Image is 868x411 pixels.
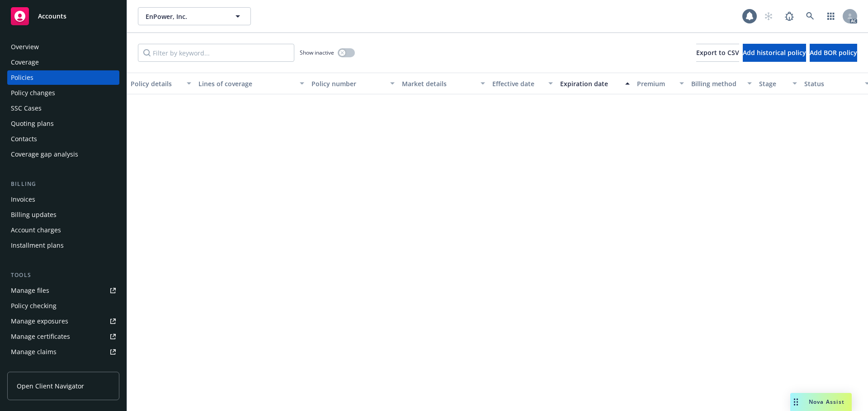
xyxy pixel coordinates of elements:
button: Add BOR policy [810,44,857,62]
a: Manage certificates [7,329,119,344]
button: Policy number [308,73,398,94]
div: Manage files [11,283,49,298]
div: Overview [11,40,39,54]
a: Account charges [7,223,119,237]
span: Add BOR policy [810,48,857,57]
div: Manage claims [11,345,57,359]
div: Coverage gap analysis [11,147,78,162]
a: Start snowing [759,7,778,25]
div: SSC Cases [11,101,42,115]
button: Lines of coverage [195,73,308,94]
div: Premium [637,79,674,88]
div: Policies [11,70,33,85]
a: Accounts [7,4,119,29]
a: Installment plans [7,238,119,253]
button: Nova Assist [790,393,852,411]
div: Manage BORs [11,360,53,374]
div: Lines of coverage [198,79,294,88]
a: Search [801,7,819,25]
a: Coverage [7,55,119,69]
button: Export to CSV [696,44,739,62]
div: Expiration date [560,79,620,88]
div: Policy number [311,79,385,88]
span: Nova Assist [809,398,844,406]
a: Manage exposures [7,314,119,328]
a: Report a Bug [780,7,798,25]
div: Status [804,79,859,88]
div: Stage [759,79,787,88]
div: Billing [7,180,119,189]
button: Billing method [688,73,755,94]
a: Quoting plans [7,116,119,131]
div: Invoices [11,192,35,207]
input: Filter by keyword... [138,44,294,62]
a: Switch app [822,7,840,25]
button: Policy details [127,73,195,94]
div: Manage exposures [11,314,68,328]
button: Expiration date [557,73,633,94]
a: Invoices [7,192,119,207]
button: Stage [755,73,801,94]
div: Manage certificates [11,329,70,344]
a: Billing updates [7,208,119,222]
span: EnPower, Inc. [146,12,224,21]
a: Policy checking [7,299,119,313]
span: Accounts [38,13,66,20]
div: Contacts [11,132,37,146]
a: Policy changes [7,86,119,100]
div: Installment plans [11,238,64,253]
a: Manage BORs [7,360,119,374]
div: Policy changes [11,86,55,100]
span: Show inactive [300,49,334,56]
a: Policies [7,70,119,85]
div: Policy checking [11,299,57,313]
a: SSC Cases [7,101,119,115]
div: Tools [7,271,119,280]
span: Export to CSV [696,48,739,57]
a: Coverage gap analysis [7,147,119,162]
button: Add historical policy [743,44,806,62]
div: Billing method [691,79,742,88]
div: Market details [402,79,475,88]
div: Account charges [11,223,61,237]
div: Coverage [11,55,39,69]
button: Premium [633,73,688,94]
div: Quoting plans [11,116,54,131]
div: Policy details [131,79,181,88]
span: Add historical policy [743,48,806,57]
span: Open Client Navigator [17,381,84,391]
button: EnPower, Inc. [138,7,251,25]
div: Drag to move [790,393,802,411]
a: Manage files [7,283,119,298]
a: Overview [7,40,119,54]
div: Billing updates [11,208,57,222]
a: Manage claims [7,345,119,359]
div: Effective date [492,79,543,88]
button: Effective date [489,73,557,94]
a: Contacts [7,132,119,146]
button: Market details [398,73,489,94]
